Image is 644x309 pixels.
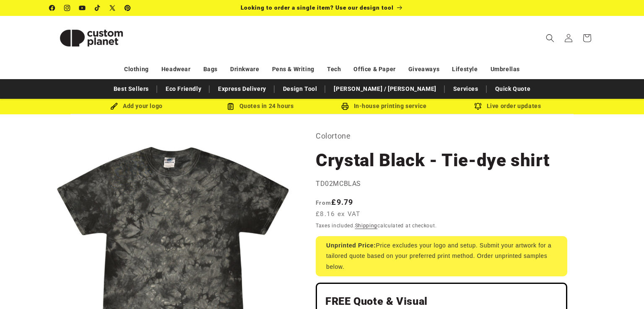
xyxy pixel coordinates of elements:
[327,62,341,77] a: Tech
[110,103,118,110] img: Brush Icon
[272,62,314,77] a: Pens & Writing
[491,62,520,77] a: Umbrellas
[449,82,483,96] a: Services
[355,223,378,229] a: Shipping
[161,82,205,96] a: Eco Friendly
[49,19,133,57] img: Custom Planet
[47,16,137,60] a: Custom Planet
[75,101,198,111] div: Add your logo
[227,103,234,110] img: Order Updates Icon
[353,62,395,77] a: Office & Paper
[214,82,270,96] a: Express Delivery
[330,82,440,96] a: [PERSON_NAME] / [PERSON_NAME]
[316,209,361,219] span: £8.16 ex VAT
[161,62,191,77] a: Headwear
[325,295,558,308] h2: FREE Quote & Visual
[446,101,569,111] div: Live order updates
[491,82,535,96] a: Quick Quote
[279,82,322,96] a: Design Tool
[541,29,559,47] summary: Search
[322,101,446,111] div: In-house printing service
[474,103,482,110] img: Order updates
[241,4,394,11] span: Looking to order a single item? Use our design tool
[316,198,353,206] strong: £9.79
[316,180,361,188] span: TD02MCBLAS
[326,242,376,249] strong: Unprinted Price:
[198,101,322,111] div: Quotes in 24 hours
[408,62,439,77] a: Giveaways
[124,62,149,77] a: Clothing
[316,129,567,143] p: Colortone
[203,62,218,77] a: Bags
[316,199,331,206] span: From
[316,149,567,172] h1: Crystal Black - Tie-dye shirt
[230,62,259,77] a: Drinkware
[109,82,153,96] a: Best Sellers
[341,103,349,110] img: In-house printing
[452,62,478,77] a: Lifestyle
[316,236,567,276] div: Price excludes your logo and setup. Submit your artwork for a tailored quote based on your prefer...
[316,221,567,230] div: Taxes included. calculated at checkout.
